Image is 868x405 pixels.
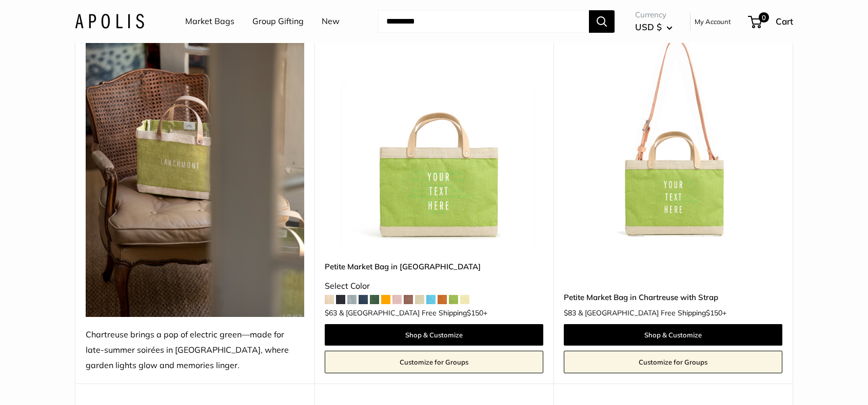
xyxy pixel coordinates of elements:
a: Petite Market Bag in Chartreuse with Strap [564,291,782,303]
a: Shop & Customize [564,324,782,346]
span: & [GEOGRAPHIC_DATA] Free Shipping + [578,309,726,316]
span: $83 [564,308,576,317]
img: Petite Market Bag in Chartreuse [325,29,543,247]
a: Customize for Groups [325,351,543,373]
a: Market Bags [185,14,234,29]
a: Customize for Groups [564,351,782,373]
a: Shop & Customize [325,324,543,346]
span: Cart [776,16,793,27]
span: USD $ [635,22,662,32]
img: Chartreuse brings a pop of electric green—made for late-summer soirées in Larchmont, where garden... [86,29,304,317]
span: 0 [759,12,769,23]
span: Currency [635,8,673,22]
div: Chartreuse brings a pop of electric green—made for late-summer soirées in [GEOGRAPHIC_DATA], wher... [86,327,304,373]
input: Search... [378,10,589,33]
span: $150 [467,308,483,317]
a: 0 Cart [749,13,793,30]
span: $63 [325,308,337,317]
a: Petite Market Bag in [GEOGRAPHIC_DATA] [325,261,543,272]
img: Petite Market Bag in Chartreuse with Strap [564,29,782,247]
img: Apolis [75,14,144,29]
div: Select Color [325,279,543,294]
span: $150 [706,308,722,317]
a: My Account [695,15,731,28]
a: Petite Market Bag in ChartreusePetite Market Bag in Chartreuse [325,29,543,247]
button: USD $ [635,19,673,35]
a: Group Gifting [252,14,304,29]
span: & [GEOGRAPHIC_DATA] Free Shipping + [339,309,487,316]
a: New [322,14,340,29]
a: Petite Market Bag in Chartreuse with StrapPetite Market Bag in Chartreuse with Strap [564,29,782,247]
button: Search [589,10,615,33]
